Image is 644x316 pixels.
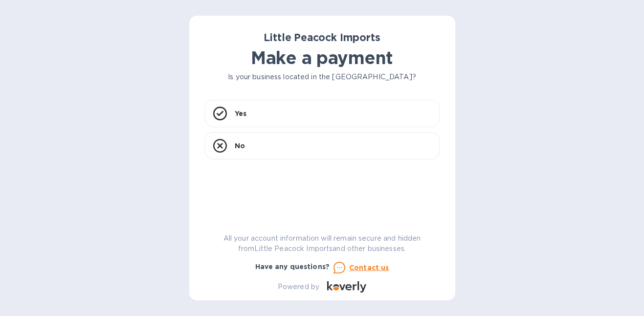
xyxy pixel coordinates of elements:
[205,233,440,254] p: All your account information will remain secure and hidden from Little Peacock Imports and other ...
[255,263,330,271] b: Have any questions?
[349,264,389,271] u: Contact us
[205,47,440,68] h1: Make a payment
[278,282,319,292] p: Powered by
[235,109,246,118] p: Yes
[205,72,440,82] p: Is your business located in the [GEOGRAPHIC_DATA]?
[235,141,245,151] p: No
[264,31,380,44] b: Little Peacock Imports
